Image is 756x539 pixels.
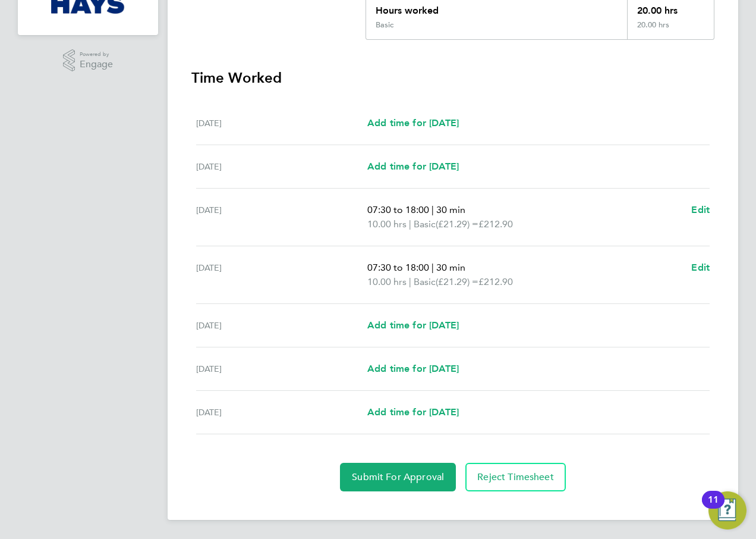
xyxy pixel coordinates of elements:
div: [DATE] [196,261,367,289]
span: Reject Timesheet [477,471,554,483]
span: Add time for [DATE] [367,319,459,331]
span: Add time for [DATE] [367,161,459,172]
span: 30 min [436,204,465,215]
a: Edit [691,203,710,217]
span: (£21.29) = [436,218,478,230]
span: Basic [414,217,436,231]
span: Add time for [DATE] [367,363,459,374]
span: Add time for [DATE] [367,406,459,418]
span: 10.00 hrs [367,276,407,287]
span: Engage [80,59,113,70]
div: [DATE] [196,159,367,174]
span: Add time for [DATE] [367,117,459,129]
a: Add time for [DATE] [367,405,459,419]
div: [DATE] [196,318,367,333]
span: £212.90 [478,276,513,287]
span: Submit For Approval [352,471,444,483]
h3: Time Worked [191,68,714,87]
div: [DATE] [196,405,367,419]
span: 30 min [436,262,465,273]
div: [DATE] [196,116,367,130]
span: (£21.29) = [436,276,478,287]
a: Add time for [DATE] [367,318,459,333]
a: Powered byEngage [63,49,114,72]
button: Submit For Approval [340,463,456,491]
a: Add time for [DATE] [367,116,459,130]
a: Add time for [DATE] [367,159,459,174]
span: £212.90 [478,218,513,230]
button: Open Resource Center, 11 new notifications [708,491,746,529]
a: Edit [691,261,710,275]
span: 07:30 to 18:00 [367,204,429,215]
span: Edit [691,204,710,215]
span: Powered by [80,49,113,59]
span: | [431,204,434,215]
span: | [409,276,411,287]
a: Add time for [DATE] [367,362,459,376]
div: 20.00 hrs [627,20,714,39]
span: 07:30 to 18:00 [367,262,429,273]
span: 10.00 hrs [367,218,407,230]
div: Basic [376,20,393,30]
div: [DATE] [196,362,367,376]
span: Edit [691,262,710,273]
div: [DATE] [196,203,367,231]
span: | [431,262,434,273]
button: Reject Timesheet [465,463,566,491]
span: | [409,218,411,230]
span: Basic [414,275,436,289]
div: 11 [708,500,719,515]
